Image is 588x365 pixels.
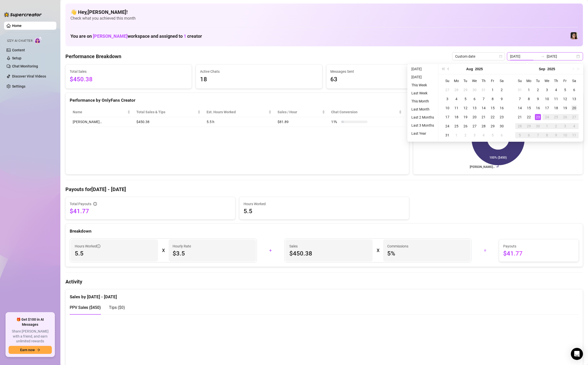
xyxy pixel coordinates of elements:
[542,131,552,140] td: 2025-10-08
[497,76,506,85] th: Sa
[571,96,577,102] div: 13
[517,96,523,102] div: 7
[515,76,524,85] th: Su
[571,348,583,360] div: Open Intercom Messenger
[553,132,559,138] div: 9
[446,64,451,74] button: Previous month (PageUp)
[409,90,436,96] li: Last Week
[479,94,488,103] td: 2025-08-07
[499,132,505,138] div: 6
[275,117,328,127] td: $81.89
[524,85,533,94] td: 2025-09-01
[541,54,545,58] span: swap-right
[461,76,470,85] th: Tu
[444,87,450,93] div: 27
[462,105,468,111] div: 12
[453,132,459,138] div: 1
[462,87,468,93] div: 29
[289,249,369,258] span: $450.38
[544,114,550,120] div: 24
[490,87,496,93] div: 1
[526,105,532,111] div: 15
[497,85,506,94] td: 2025-08-02
[70,117,133,127] td: [PERSON_NAME]…
[552,103,561,113] td: 2025-09-18
[443,131,452,140] td: 2025-08-31
[443,94,452,103] td: 2025-08-03
[524,113,533,122] td: 2025-09-22
[387,243,408,249] article: Commissions
[244,201,405,207] span: Hours Worked
[547,54,575,59] input: End date
[472,96,478,102] div: 6
[517,114,523,120] div: 21
[524,103,533,113] td: 2025-09-15
[542,85,552,94] td: 2025-09-03
[544,132,550,138] div: 8
[517,105,523,111] div: 14
[481,132,487,138] div: 4
[472,114,478,120] div: 20
[488,113,497,122] td: 2025-08-22
[526,114,532,120] div: 22
[20,348,35,352] span: Earn now
[552,122,561,131] td: 2025-10-02
[470,122,479,131] td: 2025-08-27
[535,123,541,129] div: 30
[479,85,488,94] td: 2025-07-31
[173,249,252,258] span: $3.5
[70,201,91,207] span: Total Payouts
[34,36,42,44] img: AI Chatter
[535,87,541,93] div: 2
[70,305,101,310] span: PPV Sales ( $450 )
[452,76,461,85] th: Mo
[517,123,523,129] div: 28
[65,186,583,193] h4: Payouts for [DATE] - [DATE]
[453,105,459,111] div: 11
[444,105,450,111] div: 10
[70,16,578,21] span: Check what you achieved this month
[553,87,559,93] div: 4
[461,122,470,131] td: 2025-08-26
[515,85,524,94] td: 2025-08-31
[488,94,497,103] td: 2025-08-08
[542,122,552,131] td: 2025-10-01
[561,76,570,85] th: Fr
[561,122,570,131] td: 2025-10-03
[561,94,570,103] td: 2025-09-12
[570,113,579,122] td: 2025-09-27
[535,114,541,120] div: 23
[570,85,579,94] td: 2025-09-06
[542,76,552,85] th: We
[70,97,405,104] div: Performance by OnlyFans Creator
[541,54,545,58] span: to
[490,132,496,138] div: 5
[533,113,542,122] td: 2025-09-23
[562,87,568,93] div: 5
[461,94,470,103] td: 2025-08-05
[497,94,506,103] td: 2025-08-09
[472,132,478,138] div: 3
[561,131,570,140] td: 2025-10-10
[533,76,542,85] th: Tu
[452,103,461,113] td: 2025-08-11
[524,76,533,85] th: Mo
[475,64,483,74] button: Choose a year
[535,96,541,102] div: 9
[561,103,570,113] td: 2025-09-19
[515,113,524,122] td: 2025-09-21
[497,103,506,113] td: 2025-08-16
[387,249,466,258] span: 5 %
[479,103,488,113] td: 2025-08-14
[173,243,191,249] article: Hourly Rate
[328,107,405,117] th: Chat Conversion
[7,39,32,43] span: Izzy AI Chatter
[409,114,436,120] li: Last 2 Months
[515,94,524,103] td: 2025-09-07
[409,66,436,72] li: [DATE]
[70,107,133,117] th: Name
[490,105,496,111] div: 15
[200,75,318,84] span: 18
[443,76,452,85] th: Su
[526,96,532,102] div: 8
